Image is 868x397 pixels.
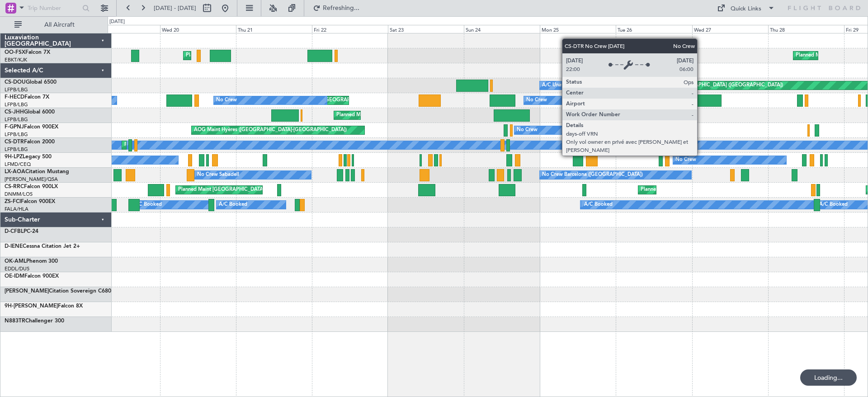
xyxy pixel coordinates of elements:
[5,259,58,264] a: OK-AMLPhenom 300
[5,288,49,294] span: [PERSON_NAME]
[526,94,547,107] div: No Crew
[197,168,239,182] div: No Crew Sabadell
[312,25,388,33] div: Fri 22
[5,95,49,100] a: F-HECDFalcon 7X
[5,303,83,309] a: 9H-[PERSON_NAME]Falcon 8X
[5,131,28,138] a: LFPB/LBG
[5,259,26,264] span: OK-AML
[5,86,28,93] a: LFPB/LBG
[5,199,21,204] span: ZS-FCI
[5,95,24,100] span: F-HECD
[542,79,580,92] div: A/C Unavailable
[675,153,696,167] div: No Crew
[5,229,24,234] span: D-CFBL
[5,176,58,183] a: [PERSON_NAME]/QSA
[800,369,857,386] div: Loading...
[124,138,170,152] div: Planned Maint Sofia
[194,123,347,137] div: AOG Maint Hyères ([GEOGRAPHIC_DATA]-[GEOGRAPHIC_DATA])
[5,229,38,234] a: D-CFBLPC-24
[5,57,27,63] a: EBKT/KJK
[5,116,28,123] a: LFPB/LBG
[5,80,26,85] span: CS-DOU
[584,198,613,212] div: A/C Booked
[5,274,24,279] span: OE-IDM
[616,25,692,33] div: Tue 26
[5,139,55,145] a: CS-DTRFalcon 2000
[5,80,57,85] a: CS-DOUGlobal 6500
[5,184,58,189] a: CS-RRCFalcon 900LX
[5,109,55,115] a: CS-JHHGlobal 6000
[5,154,52,160] a: 9H-LPZLegacy 500
[5,288,111,294] a: [PERSON_NAME]Citation Sovereign C680
[5,109,24,115] span: CS-JHH
[5,139,24,145] span: CS-DTR
[5,244,23,249] span: D-IENE
[160,25,236,33] div: Wed 20
[178,183,321,197] div: Planned Maint [GEOGRAPHIC_DATA] ([GEOGRAPHIC_DATA])
[5,169,25,175] span: LX-AOA
[5,154,23,160] span: 9H-LPZ
[768,25,844,33] div: Thu 28
[309,1,363,15] button: Refreshing...
[5,206,28,213] a: FALA/HLA
[5,318,64,324] a: N883TRChallenger 300
[641,183,783,197] div: Planned Maint [GEOGRAPHIC_DATA] ([GEOGRAPHIC_DATA])
[5,101,28,108] a: LFPB/LBG
[5,303,58,309] span: 9H-[PERSON_NAME]
[10,18,98,32] button: All Aircraft
[5,50,50,55] a: OO-FSXFalcon 7X
[28,1,80,15] input: Trip Number
[24,22,95,28] span: All Aircraft
[154,4,196,12] span: [DATE] - [DATE]
[388,25,464,33] div: Sat 23
[5,265,29,272] a: EDDL/DUS
[5,199,55,204] a: ZS-FCIFalcon 900EX
[84,25,160,33] div: Tue 19
[5,244,80,249] a: D-IENECessna Citation Jet 2+
[5,274,59,279] a: OE-IDMFalcon 900EX
[5,184,24,189] span: CS-RRC
[5,318,25,324] span: N883TR
[618,79,639,92] div: No Crew
[5,146,28,153] a: LFPB/LBG
[542,168,643,182] div: No Crew Barcelona ([GEOGRAPHIC_DATA])
[5,161,31,168] a: LFMD/CEQ
[133,198,162,212] div: A/C Booked
[219,198,247,212] div: A/C Booked
[819,198,848,212] div: A/C Booked
[641,79,783,92] div: Planned Maint [GEOGRAPHIC_DATA] ([GEOGRAPHIC_DATA])
[5,124,24,130] span: F-GPNJ
[731,5,761,14] div: Quick Links
[5,124,58,130] a: F-GPNJFalcon 900EX
[216,94,237,107] div: No Crew
[186,49,291,62] div: Planned Maint Kortrijk-[GEOGRAPHIC_DATA]
[236,25,312,33] div: Thu 21
[5,191,33,198] a: DNMM/LOS
[464,25,540,33] div: Sun 24
[336,109,479,122] div: Planned Maint [GEOGRAPHIC_DATA] ([GEOGRAPHIC_DATA])
[5,50,25,55] span: OO-FSX
[5,169,69,175] a: LX-AOACitation Mustang
[540,25,616,33] div: Mon 25
[517,123,538,137] div: No Crew
[692,25,768,33] div: Wed 27
[109,18,125,26] div: [DATE]
[712,1,779,15] button: Quick Links
[322,5,360,11] span: Refreshing...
